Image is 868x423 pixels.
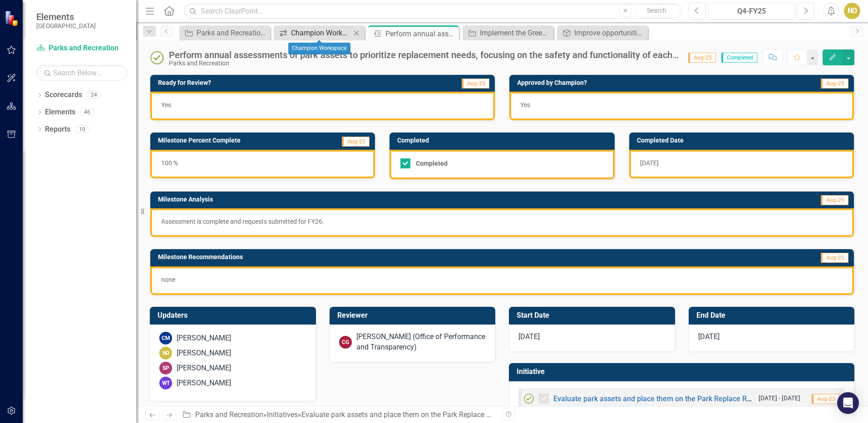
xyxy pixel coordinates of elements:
[159,347,172,359] div: NO
[158,311,311,320] h3: Updaters
[161,275,843,284] p: none
[36,22,96,30] small: [GEOGRAPHIC_DATA]
[574,27,646,39] div: Improve opportunities for outdoor recreation and increase public awareness of access to trails, w...
[517,368,850,376] h3: Initiative
[465,27,551,39] a: Implement the Greenway, Blueway, and Trails plan
[397,137,610,144] h3: Completed
[45,90,82,100] a: Scorecards
[844,3,860,19] button: NO
[640,159,659,167] span: [DATE]
[36,43,127,54] a: Parks and Recreation
[150,150,375,178] div: 100 %
[337,311,491,320] h3: Reviewer
[356,332,486,353] div: [PERSON_NAME] (Office of Performance and Transparency)
[385,28,457,39] div: Perform annual assessments of park assets to prioritize replacement needs, focusing on the safety...
[480,27,551,39] div: Implement the Greenway, Blueway, and Trails plan
[711,6,792,17] div: Q4-FY25
[291,27,351,39] div: Champion Workspace
[169,50,679,60] div: Perform annual assessments of park assets to prioritize replacement needs, focusing on the safety...
[161,101,171,108] span: Yes
[821,79,848,89] span: Aug-25
[696,311,850,320] h3: End Date
[158,196,613,203] h3: Milestone Analysis
[158,79,374,86] h3: Ready for Review?
[688,53,716,63] span: Aug-25
[518,332,540,341] span: [DATE]
[276,27,351,39] a: Champion Workspace
[517,79,753,86] h3: Approved by Champion?
[462,79,489,89] span: Aug-25
[821,195,848,205] span: Aug-25
[177,333,231,344] div: [PERSON_NAME]
[195,410,263,419] a: Parks and Recreation
[182,410,495,420] div: » » »
[158,254,675,261] h3: Milestone Recommendations
[197,27,268,39] div: Parks and Recreation Initiative Progress
[159,332,172,344] div: CM
[288,43,350,54] div: Champion Workspace
[647,7,666,14] span: Search
[75,125,89,133] div: 10
[158,137,316,144] h3: Milestone Percent Complete
[177,348,231,359] div: [PERSON_NAME]
[36,65,127,81] input: Search Below...
[339,336,352,349] div: CG
[177,363,231,374] div: [PERSON_NAME]
[520,101,530,108] span: Yes
[698,332,720,341] span: [DATE]
[634,5,680,17] button: Search
[267,410,298,419] a: Initiatives
[301,410,754,419] a: Evaluate park assets and place them on the Park Replace Renewal Program to ensure parks amenities...
[161,217,843,226] p: Assessment is complete and requests submitted for FY26.
[159,362,172,374] div: SP
[559,27,646,39] a: Improve opportunities for outdoor recreation and increase public awareness of access to trails, w...
[45,107,75,118] a: Elements
[821,253,848,263] span: Aug-25
[169,60,679,67] div: Parks and Recreation
[837,392,859,414] div: Open Intercom Messenger
[36,11,96,22] span: Elements
[708,3,795,19] button: Q4-FY25
[812,394,839,404] span: Aug-25
[80,108,94,116] div: 46
[45,124,70,135] a: Reports
[721,53,757,63] span: Completed
[5,10,20,26] img: ClearPoint Strategy
[523,393,534,404] img: Completed
[182,27,268,39] a: Parks and Recreation Initiative Progress
[177,378,231,389] div: [PERSON_NAME]
[517,311,671,320] h3: Start Date
[342,137,370,147] span: Aug-25
[87,91,101,99] div: 24
[184,3,682,19] input: Search ClearPoint...
[759,394,800,403] small: [DATE] - [DATE]
[159,377,172,389] div: WT
[150,50,164,65] img: Completed
[637,137,849,144] h3: Completed Date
